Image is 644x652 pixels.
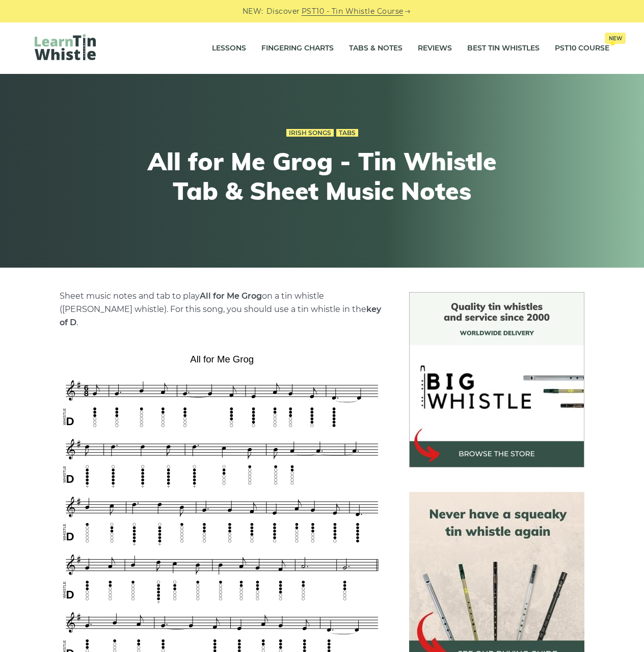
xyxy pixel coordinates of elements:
strong: All for Me Grog [200,291,262,301]
img: LearnTinWhistle.com [35,34,96,60]
a: Irish Songs [286,129,334,137]
h1: All for Me Grog - Tin Whistle Tab & Sheet Music Notes [135,147,509,205]
a: Lessons [212,36,246,61]
a: Reviews [418,36,452,61]
img: BigWhistle Tin Whistle Store [409,292,584,467]
a: Tabs [336,129,358,137]
span: New [605,33,626,44]
a: Best Tin Whistles [467,36,540,61]
a: Tabs & Notes [349,36,403,61]
a: Fingering Charts [261,36,334,61]
p: Sheet music notes and tab to play on a tin whistle ([PERSON_NAME] whistle). For this song, you sh... [60,290,385,329]
a: PST10 CourseNew [555,36,609,61]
